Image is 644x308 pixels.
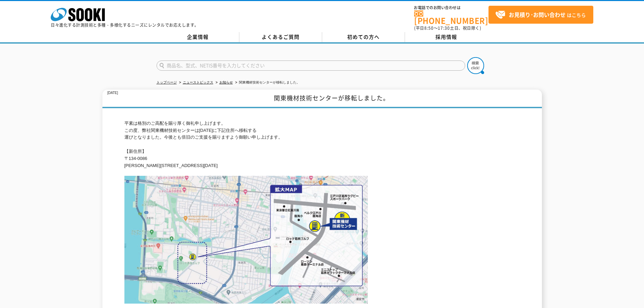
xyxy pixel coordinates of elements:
[414,6,488,10] span: お電話でのお問い合わせは
[488,6,593,24] a: お見積り･お問い合わせはこちら
[414,10,488,24] a: [PHONE_NUMBER]
[157,61,465,71] input: 商品名、型式、NETIS番号を入力してください
[405,32,488,42] a: 採用情報
[157,32,239,42] a: 企業情報
[183,80,213,84] a: ニューストピックス
[239,32,322,42] a: よくあるご質問
[51,23,199,27] p: 日々進化する計測技術と多種・多様化するニーズにレンタルでお応えします。
[414,25,481,31] span: (平日 ～ 土日、祝日除く)
[322,32,405,42] a: 初めての方へ
[467,57,484,74] img: btn_search.png
[347,33,380,41] span: 初めての方へ
[124,120,520,169] p: 平素は格別のご高配を賜り厚く御礼申し上げます。 この度、弊社関東機材技術センターは[DATE]に下記住所へ移転する 運びとなりました。今後とも倍旧のご支援を賜りますよう御願い申し上げます。 【新...
[234,79,300,86] li: 関東機材技術センターが移転しました。
[438,25,450,31] span: 17:30
[102,90,542,108] h1: 関東機材技術センターが移転しました。
[424,25,434,31] span: 8:50
[108,90,118,97] p: [DATE]
[157,80,177,84] a: トップページ
[219,80,233,84] a: お知らせ
[495,10,586,20] span: はこちら
[509,10,566,19] strong: お見積り･お問い合わせ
